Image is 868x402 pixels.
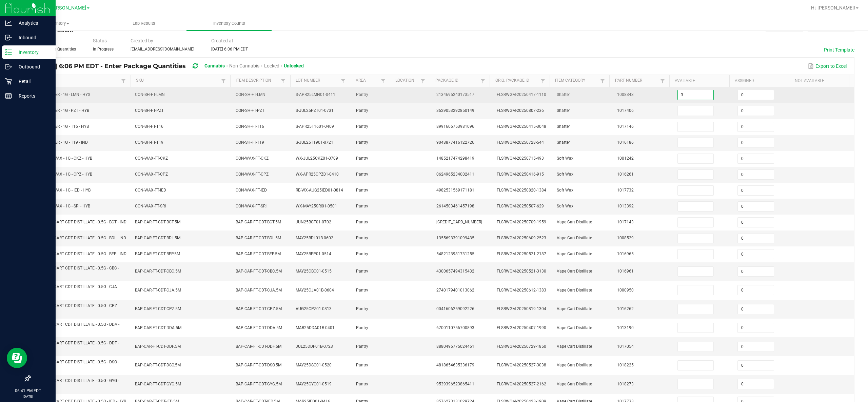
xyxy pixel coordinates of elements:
[36,78,120,83] a: ItemSortable
[135,382,181,386] span: BAP-CAR-FT-CDT-GYG.5M
[658,77,667,85] a: Filter
[93,38,107,43] span: Status
[135,325,181,330] span: BAP-CAR-FT-CDT-DDA.5M
[135,269,181,274] span: BAP-CAR-FT-CDT-CBC.5M
[229,63,259,68] span: Non-Cannabis
[236,124,264,129] span: CON-SH-FT-T16
[136,78,219,83] a: SKUSortable
[236,363,281,367] span: BAP-CAR-FT-CDT-DSO.5M
[135,220,180,224] span: BAP-CAR-FT-CDT-BCT.5M
[236,92,265,97] span: CON-SH-FT-LMN
[436,156,474,161] span: 1485217474298419
[557,363,592,367] span: Vape Cart Distillate
[557,204,573,208] span: Soft Wax
[617,288,634,293] span: 1000950
[35,266,119,277] span: FT - VAPE CART CDT DISTILLATE - 0.5G - CBC - SAT
[497,363,546,367] span: FLSRWGM-20250527-3038
[497,140,544,145] span: FLSRWGM-20250728-544
[436,306,474,311] span: 0041606259092226
[296,204,337,208] span: WX-MAY25SRI01-0501
[119,77,127,85] a: Filter
[236,204,267,208] span: CON-WAX-FT-SRI
[236,172,269,177] span: CON-WAX-FT-CPZ
[436,288,474,293] span: 2740179401013062
[135,172,168,177] span: CON-WAX-FT-CPZ
[135,156,168,161] span: CON-WAX-FT-CKZ
[204,63,225,68] span: Cannabis
[296,172,339,177] span: WX-APR25CPZ01-0410
[497,204,544,208] span: FLSRWGM-20250507-629
[497,172,544,177] span: FLSRWGM-20250416-915
[617,92,634,97] span: 1008343
[479,77,487,85] a: Filter
[35,322,119,333] span: FT - VAPE CART CDT DISTILLATE - 0.5G - DDA - HYB
[35,303,119,315] span: FT - VAPE CART CDT DISTILLATE - 0.5G - CPZ - HYB
[279,77,287,85] a: Filter
[236,78,279,83] a: Item DescriptionSortable
[236,156,269,161] span: CON-WAX-FT-CKZ
[211,38,233,43] span: Created at
[135,92,165,97] span: CON-SH-FT-LMN
[617,252,634,256] span: 1016965
[35,172,92,177] span: FT - SOFT WAX - 1G - CPZ - HYB
[12,92,53,100] p: Reports
[557,140,570,145] span: Shatter
[615,78,658,83] a: Part NumberSortable
[495,78,539,83] a: Orig. Package IdSortable
[824,46,854,53] button: Print Template
[35,284,119,296] span: FT - VAPE CART CDT DISTILLATE - 0.5G - CJA - HYB
[356,108,368,113] span: Pantry
[7,348,27,368] iframe: Resource center
[436,220,482,224] span: [CREDIT_CARD_NUMBER]
[296,124,334,129] span: S-APR25T1601-0409
[356,78,379,83] a: AreaSortable
[12,19,53,27] p: Analytics
[35,360,119,371] span: FT - VAPE CART CDT DISTILLATE - 0.5G - DSO - HYB
[356,236,368,240] span: Pantry
[497,269,546,274] span: FLSRWGM-20250521-3130
[296,78,339,83] a: Lot NumberSortable
[436,140,474,145] span: 9048877416122726
[296,269,332,274] span: MAY25CBC01-0515
[557,220,592,224] span: Vape Cart Distillate
[557,344,592,349] span: Vape Cart Distillate
[598,77,607,85] a: Filter
[49,5,86,11] span: [PERSON_NAME]
[296,156,338,161] span: WX-JUL25CKZ01-0709
[296,306,332,311] span: AUG25CPZ01-0813
[35,220,126,224] span: FT - VAPE CART CDT DISTILLATE - 0.5G - BCT - IND
[436,236,474,240] span: 1355693391099435
[617,382,634,386] span: 1018273
[555,78,598,83] a: Item CategorySortable
[497,108,544,113] span: FLSRWGM-20250807-236
[356,382,368,386] span: Pantry
[436,188,474,193] span: 4982531569171181
[236,288,282,293] span: BAP-CAR-FT-CDT-CJA.5M
[35,92,90,97] span: FT - SHATTER - 1G - LMN - HYS
[236,220,281,224] span: BAP-CAR-FT-CDT-BCT.5M
[497,288,546,293] span: FLSRWGM-20250612-1383
[617,220,634,224] span: 1017143
[356,306,368,311] span: Pantry
[135,252,180,256] span: BAP-CAR-FT-CDT-BFP.5M
[135,306,181,311] span: BAP-CAR-FT-CDT-CPZ.5M
[557,288,592,293] span: Vape Cart Distillate
[12,48,53,56] p: Inventory
[101,16,186,31] a: Lab Results
[236,252,281,256] span: BAP-CAR-FT-CDT-BFP.5M
[135,344,181,349] span: BAP-CAR-FT-CDT-DDF.5M
[236,269,282,274] span: BAP-CAR-FT-CDT-CBC.5M
[436,172,474,177] span: 0624965234002411
[497,306,546,311] span: FLSRWGM-20250819-1304
[436,363,474,367] span: 4818654635336179
[296,288,334,293] span: MAY25CJA01B-0604
[617,188,634,193] span: 1017732
[356,325,368,330] span: Pantry
[5,20,12,26] inline-svg: Analytics
[135,188,166,193] span: CON-WAX-FT-IED
[436,204,474,208] span: 2614503461457198
[296,220,331,224] span: JUN25BCT01-0702
[35,124,89,129] span: FT - SHATTER - 1G - T16 - HYB
[35,156,92,161] span: FT - SOFT WAX - 1G - CKZ - HYB
[135,288,181,293] span: BAP-CAR-FT-CDT-CJA.5M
